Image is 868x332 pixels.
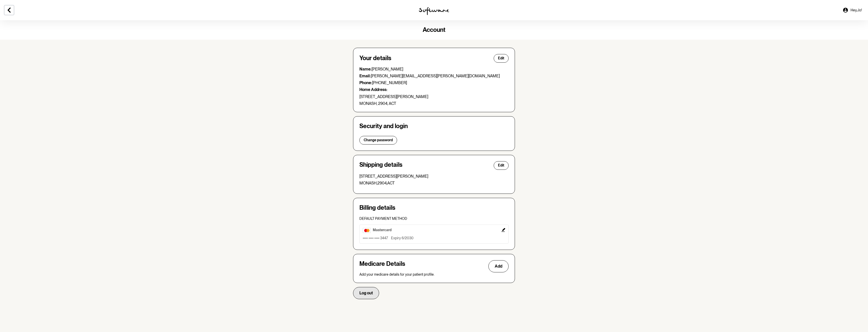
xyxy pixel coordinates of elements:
[359,225,509,244] button: Edit
[359,101,509,106] p: MONASH, 2904, ACT
[364,138,393,142] span: Change password
[495,264,502,269] span: Add
[359,67,372,72] strong: Name:
[359,161,402,170] h4: Shipping details
[359,55,391,62] h4: Your details
[494,161,509,170] button: Edit
[359,80,372,85] strong: Phone:
[359,174,509,179] p: [STREET_ADDRESS][PERSON_NAME]
[359,87,387,92] strong: Home Address:
[498,163,504,168] span: Edit
[373,228,392,232] span: mastercard
[839,4,865,16] a: Hey,Jo!
[359,80,509,85] p: [PHONE_NUMBER]
[359,291,373,295] span: Log out
[359,67,509,72] p: [PERSON_NAME]
[359,260,405,272] h4: Medicare Details
[391,236,414,240] p: Expiry 6/2030
[423,26,445,33] span: Account
[359,136,397,145] button: Change password
[359,74,509,78] p: [PERSON_NAME][EMAIL_ADDRESS][PERSON_NAME][DOMAIN_NAME]
[359,74,371,78] strong: Email:
[359,94,509,99] p: [STREET_ADDRESS][PERSON_NAME]
[494,54,509,63] button: Edit
[419,7,449,15] img: software logo
[353,287,379,299] button: Log out
[363,228,371,233] img: mastercard.2d2867b1b222a5e6c6da.webp
[359,123,509,130] h4: Security and login
[363,236,388,240] p: •••• •••• •••• 3447
[359,204,509,211] h4: Billing details
[498,56,504,60] span: Edit
[359,217,407,221] span: Default payment method
[851,8,862,12] span: Hey, Jo !
[359,181,509,185] p: MONASH , 2904 , ACT
[488,260,509,272] button: Add
[359,272,509,277] p: Add your medicare details for your patient profile.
